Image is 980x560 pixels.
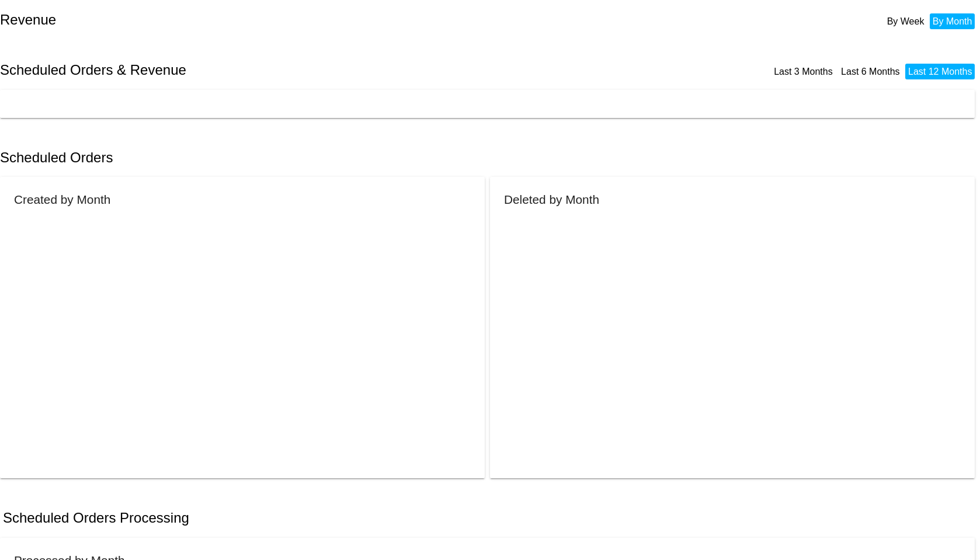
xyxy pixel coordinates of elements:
[930,13,975,29] li: By Month
[14,193,110,206] h2: Created by Month
[774,67,833,76] a: Last 3 Months
[3,510,189,526] h2: Scheduled Orders Processing
[504,193,599,206] h2: Deleted by Month
[884,13,927,29] li: By Week
[908,67,972,76] a: Last 12 Months
[841,67,900,76] a: Last 6 Months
